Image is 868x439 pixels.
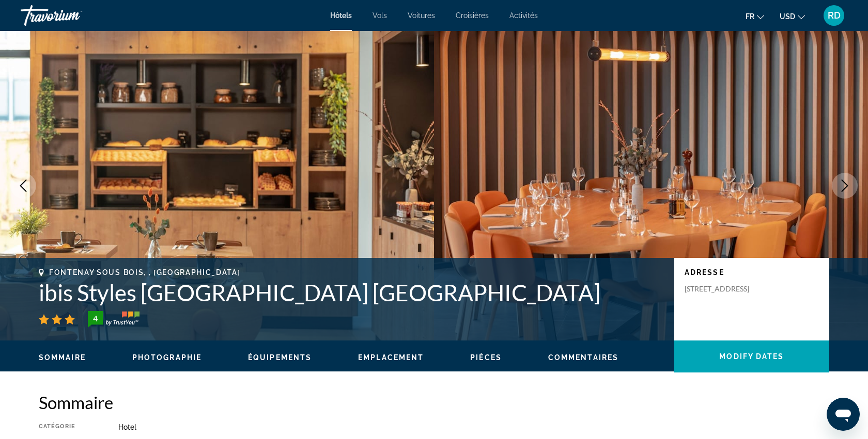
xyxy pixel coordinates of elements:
a: Activités [509,11,538,20]
button: Équipements [248,353,312,362]
h1: ibis Styles [GEOGRAPHIC_DATA] [GEOGRAPHIC_DATA] [39,279,664,306]
span: Équipements [248,353,312,362]
div: Hotel [118,423,829,431]
a: Vols [373,11,387,20]
button: Sommaire [39,353,86,362]
span: fr [746,12,754,21]
span: Commentaires [548,353,618,362]
iframe: Bouton de lancement de la fenêtre de messagerie [827,398,860,431]
button: Photographie [132,353,202,362]
button: User Menu [820,5,847,26]
span: Modify Dates [719,352,784,361]
span: Photographie [132,353,202,362]
button: Change currency [780,9,805,24]
span: RD [828,10,841,21]
button: Pièces [470,353,502,362]
a: Hôtels [330,11,352,20]
span: USD [780,12,795,21]
div: 4 [85,312,105,324]
span: Sommaire [39,353,86,362]
button: Modify Dates [674,340,829,372]
button: Commentaires [548,353,618,362]
span: Pièces [470,353,502,362]
a: Croisières [456,11,489,20]
button: Previous image [10,173,36,199]
h2: Sommaire [39,392,829,413]
span: Emplacement [358,353,424,362]
button: Emplacement [358,353,424,362]
p: Adresse [685,268,819,277]
a: Travorium [21,2,124,29]
div: Catégorie [39,423,92,431]
span: Fontenay Sous Bois, , [GEOGRAPHIC_DATA] [49,268,241,277]
button: Next image [832,173,858,199]
button: Change language [746,9,764,24]
a: Voitures [408,11,435,20]
p: [STREET_ADDRESS] [685,284,767,294]
img: TrustYou guest rating badge [88,311,139,328]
